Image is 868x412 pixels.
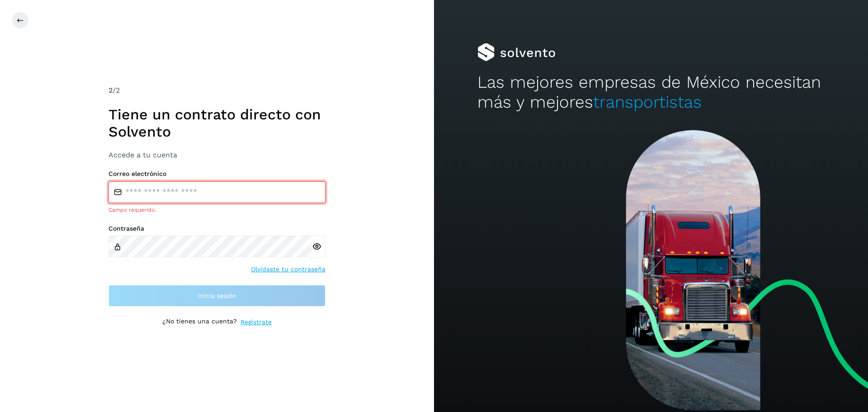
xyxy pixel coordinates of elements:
label: Contraseña [108,225,325,232]
label: Correo electrónico [108,170,325,178]
div: Campo requerido. [108,206,325,214]
div: /2 [108,85,325,96]
a: Regístrate [241,317,272,327]
span: transportistas [593,92,702,112]
h2: Las mejores empresas de México necesitan más y mejores [477,72,825,113]
a: Olvidaste tu contraseña [251,265,325,274]
span: Inicia sesión [198,293,236,299]
span: 2 [108,86,113,95]
p: ¿No tienes una cuenta? [162,317,237,327]
button: Inicia sesión [108,285,325,307]
h1: Tiene un contrato directo con Solvento [108,106,325,141]
h3: Accede a tu cuenta [108,151,325,159]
